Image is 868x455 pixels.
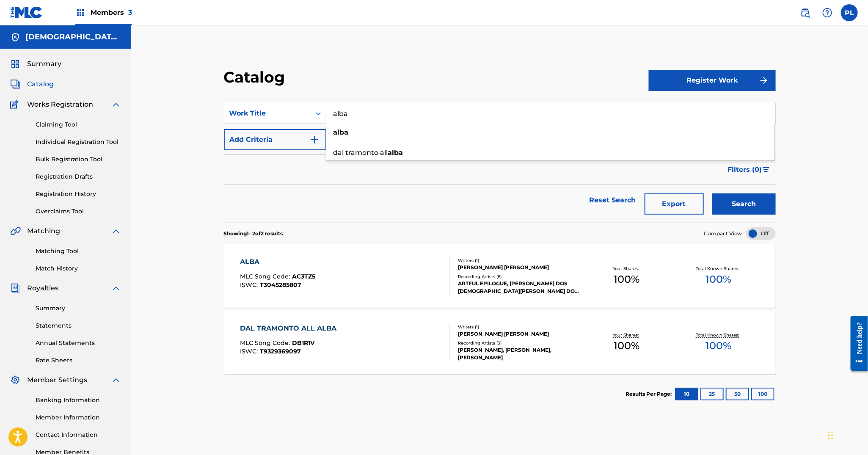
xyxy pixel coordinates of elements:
[224,103,776,223] form: Search Form
[841,4,858,21] div: User Menu
[10,59,20,69] img: Summary
[10,226,21,236] img: Matching
[10,79,20,89] img: Catalog
[292,273,316,280] span: AC3TZ5
[36,247,121,256] a: Matching Tool
[111,283,121,293] img: expand
[458,330,581,338] div: [PERSON_NAME] [PERSON_NAME]
[36,321,121,330] a: Statements
[458,273,581,280] div: Recording Artists ( 6 )
[458,324,581,330] div: Writers ( 1 )
[388,149,403,157] strong: alba
[844,309,868,378] iframe: Resource Center
[700,388,724,400] button: 25
[458,257,581,264] div: Writers ( 1 )
[224,230,283,237] p: Showing 1 - 2 of 2 results
[10,375,20,385] img: Member Settings
[645,193,704,215] button: Export
[585,191,640,210] a: Reset Search
[36,304,121,313] a: Summary
[240,323,341,334] div: DAL TRAMONTO ALL ALBA
[128,8,132,17] span: 3
[797,4,814,21] a: Public Search
[675,388,698,400] button: 10
[826,414,868,455] div: Chatt-widget
[333,128,349,136] strong: alba
[763,167,770,172] img: filter
[224,129,326,150] button: Add Criteria
[36,396,121,405] a: Banking Information
[75,8,85,18] img: Top Rightsholders
[240,257,316,267] div: ALBA
[712,193,776,215] button: Search
[614,272,640,287] span: 100 %
[27,283,58,293] span: Royalties
[27,59,61,69] span: Summary
[728,165,762,175] span: Filters ( 0 )
[726,388,749,400] button: 50
[10,79,54,89] a: CatalogCatalog
[36,120,121,129] a: Claiming Tool
[111,226,121,236] img: expand
[36,413,121,422] a: Member Information
[240,281,260,289] span: ISWC :
[759,75,769,85] img: f7272a7cc735f4ea7f67.svg
[458,280,581,295] div: ARTFUL EPILOGUE, [PERSON_NAME] DOS [DEMOGRAPHIC_DATA][PERSON_NAME] DOS [DEMOGRAPHIC_DATA][PERSON_...
[613,332,641,338] p: Your Shares:
[224,68,289,87] h2: Catalog
[224,244,776,308] a: ALBAMLC Song Code:AC3TZ5ISWC:T3045285807Writers (1)[PERSON_NAME] [PERSON_NAME]Recording Artists (...
[10,283,20,293] img: Royalties
[27,375,87,385] span: Member Settings
[706,272,732,287] span: 100 %
[723,159,776,180] button: Filters (0)
[826,414,868,455] iframe: Chat Widget
[240,339,292,347] span: MLC Song Code :
[800,8,810,18] img: search
[704,230,742,237] span: Compact View
[36,339,121,347] a: Annual Statements
[333,149,388,157] span: dal tramonto all
[10,59,61,69] a: SummarySummary
[614,338,640,353] span: 100 %
[240,273,292,280] span: MLC Song Code :
[111,99,121,110] img: expand
[27,79,54,89] span: Catalog
[751,388,774,400] button: 100
[649,70,776,91] button: Register Work
[613,265,641,272] p: Your Shares:
[91,8,132,17] span: Members
[36,430,121,439] a: Contact Information
[819,4,836,21] div: Help
[224,311,776,374] a: DAL TRAMONTO ALL ALBAMLC Song Code:DB1R1VISWC:T9329369097Writers (1)[PERSON_NAME] [PERSON_NAME]Re...
[696,332,741,338] p: Total Known Shares:
[458,346,581,361] div: [PERSON_NAME], [PERSON_NAME], [PERSON_NAME]
[36,207,121,216] a: Overclaims Tool
[706,338,732,353] span: 100 %
[458,264,581,271] div: [PERSON_NAME] [PERSON_NAME]
[27,99,93,110] span: Works Registration
[10,6,43,19] img: MLC Logo
[36,264,121,273] a: Match History
[822,8,832,18] img: help
[36,172,121,181] a: Registration Drafts
[111,375,121,385] img: expand
[260,347,301,355] span: T9329369097
[10,32,20,42] img: Accounts
[260,281,302,289] span: T3045285807
[229,108,306,119] div: Work Title
[458,340,581,346] div: Recording Artists ( 3 )
[240,347,260,355] span: ISWC :
[36,190,121,199] a: Registration History
[36,155,121,164] a: Bulk Registration Tool
[36,138,121,146] a: Individual Registration Tool
[626,390,674,398] p: Results Per Page:
[828,423,833,448] div: Dra
[696,265,741,272] p: Total Known Shares:
[292,339,315,347] span: DB1R1V
[36,356,121,365] a: Rate Sheets
[309,135,320,145] img: 9d2ae6d4665cec9f34b9.svg
[10,99,21,110] img: Works Registration
[27,226,60,236] span: Matching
